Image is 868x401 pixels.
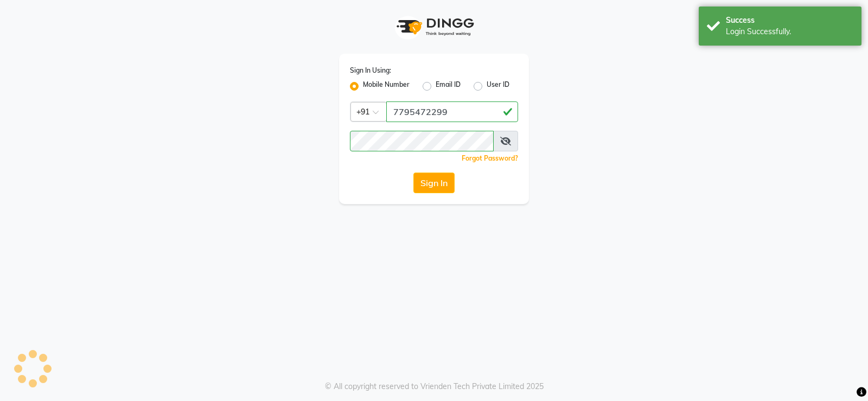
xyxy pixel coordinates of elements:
button: Sign In [413,173,455,193]
div: Success [726,15,853,26]
input: Username [350,131,494,151]
label: Mobile Number [363,80,410,93]
label: User ID [487,80,509,93]
label: Sign In Using: [350,66,391,75]
a: Forgot Password? [462,154,518,162]
input: Username [386,101,518,122]
label: Email ID [436,80,461,93]
div: Login Successfully. [726,26,853,37]
img: logo1.svg [391,11,477,43]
